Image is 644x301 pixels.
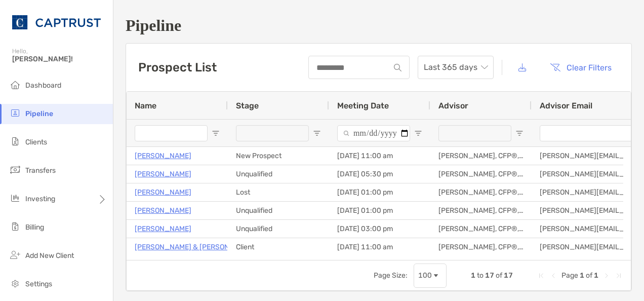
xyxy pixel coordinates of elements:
span: Meeting Date [337,101,389,110]
span: to [477,271,484,280]
img: clients icon [9,135,21,147]
span: Advisor [438,101,468,110]
span: 17 [485,271,494,280]
a: [PERSON_NAME] [135,186,191,199]
span: Clients [25,138,47,146]
span: Add New Client [25,251,74,260]
div: Client [228,238,329,256]
div: Page Size [414,264,447,288]
span: Settings [25,280,52,288]
img: CAPTRUST Logo [12,4,101,41]
h1: Pipeline [126,16,632,35]
img: add_new_client icon [9,249,21,261]
img: transfers icon [9,164,21,176]
div: Unqualified [228,165,329,183]
div: 100 [418,271,432,280]
div: Last Page [615,272,623,280]
div: Page Size: [374,271,408,280]
span: Dashboard [25,81,61,90]
img: dashboard icon [9,79,21,91]
span: Advisor Email [540,101,592,110]
div: New Prospect [228,147,329,165]
span: Billing [25,223,44,232]
span: Stage [236,101,259,110]
button: Open Filter Menu [515,129,524,137]
div: [PERSON_NAME], CFP®, CeFT® [430,147,532,165]
h3: Prospect List [138,60,217,74]
div: First Page [537,272,545,280]
a: [PERSON_NAME] & [PERSON_NAME] [135,241,256,253]
div: [DATE] 11:00 am [329,238,430,256]
div: [DATE] 01:00 pm [329,183,430,201]
div: [PERSON_NAME], CFP®, CeFT® [430,202,532,219]
button: Clear Filters [542,56,619,79]
span: 17 [504,271,513,280]
button: Open Filter Menu [313,129,321,137]
span: Transfers [25,166,56,175]
span: Last 365 days [424,56,488,79]
input: Meeting Date Filter Input [337,125,410,141]
input: Name Filter Input [135,125,208,141]
a: [PERSON_NAME] [135,222,191,235]
button: Open Filter Menu [212,129,220,137]
div: Unqualified [228,202,329,219]
div: Unqualified [228,220,329,238]
a: [PERSON_NAME] [135,168,191,180]
img: input icon [394,64,401,71]
img: settings icon [9,277,21,289]
div: [DATE] 11:00 am [329,147,430,165]
span: 1 [471,271,475,280]
a: [PERSON_NAME] [135,149,191,162]
div: [PERSON_NAME], CFP®, CeFT® [430,165,532,183]
div: Next Page [602,272,611,280]
img: billing icon [9,220,21,233]
div: [PERSON_NAME], CFP®, CeFT® [430,183,532,201]
span: Pipeline [25,109,53,118]
div: [PERSON_NAME], CFP®, CeFT® [430,220,532,238]
span: 1 [594,271,598,280]
div: Previous Page [549,272,557,280]
a: [PERSON_NAME] [135,204,191,217]
div: [DATE] 03:00 pm [329,220,430,238]
img: pipeline icon [9,107,21,119]
span: Name [135,101,156,110]
button: Open Filter Menu [414,129,422,137]
span: 1 [580,271,584,280]
span: of [586,271,592,280]
span: Investing [25,195,55,203]
div: Lost [228,183,329,201]
img: investing icon [9,192,21,204]
div: [DATE] 01:00 pm [329,202,430,219]
div: [PERSON_NAME], CFP®, CeFT® [430,238,532,256]
span: of [496,271,502,280]
span: Page [561,271,578,280]
div: [DATE] 05:30 pm [329,165,430,183]
span: [PERSON_NAME]! [12,55,107,63]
